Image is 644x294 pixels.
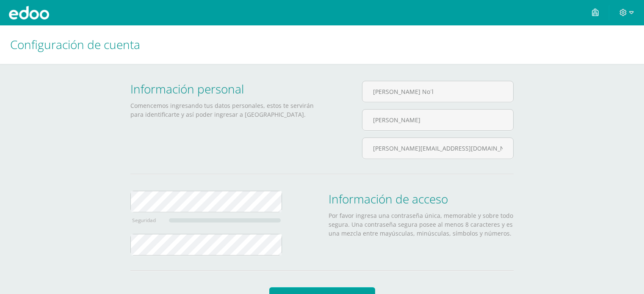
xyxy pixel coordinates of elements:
h1: Configuración de cuenta [10,25,634,64]
input: Correo electrónico [362,138,513,159]
div: Seguridad [132,217,169,223]
p: Por favor ingresa una contraseña única, memorable y sobre todo segura. Una contraseña segura pose... [329,211,514,238]
h2: Información personal [130,81,315,97]
input: Nombre [362,81,513,102]
input: Apellidos [362,110,513,130]
p: Comencemos ingresando tus datos personales, estos te servirán para identificarte y así poder ingr... [130,101,315,119]
h2: Información de acceso [329,191,514,207]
